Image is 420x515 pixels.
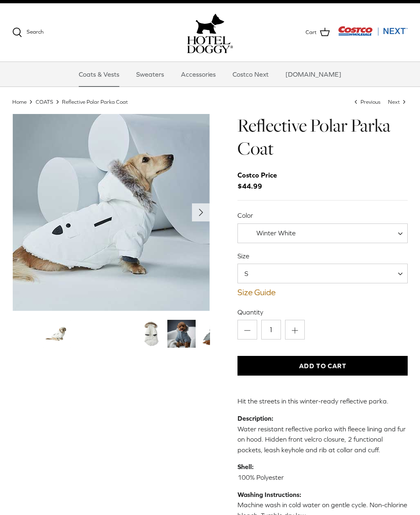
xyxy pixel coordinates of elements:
[388,99,408,105] a: Next
[237,224,408,244] span: Winter White
[278,62,349,87] a: [DOMAIN_NAME]
[237,414,408,456] p: Water resistant reflective parka with fleece lining and fur on hood. Hidden front velcro closure,...
[237,491,301,499] strong: Washing Instructions:
[36,99,53,105] a: COATS
[196,12,224,36] img: hoteldoggy.com
[12,114,210,311] a: Show Gallery
[137,320,165,349] a: Thumbnail Link
[256,230,296,237] span: Winter White
[237,356,408,376] button: Add to Cart
[361,99,381,105] span: Previous
[388,99,400,105] span: Next
[237,288,408,298] a: Size Guide
[173,62,223,87] a: Accessories
[238,229,312,238] span: Winter White
[12,320,41,349] a: Thumbnail Link
[237,463,253,471] strong: Shell:
[105,320,134,349] a: Thumbnail Link
[237,462,408,483] p: 100% Polyester
[237,415,273,422] strong: Description:
[306,29,317,37] span: Cart
[261,320,281,340] input: Quantity
[167,320,196,349] a: Thumbnail Link
[12,98,408,106] nav: Breadcrumbs
[12,28,43,38] a: Search
[27,29,43,35] span: Search
[12,99,27,105] a: Home
[237,170,285,192] span: $44.99
[74,320,103,349] a: Thumbnail Link
[338,32,408,38] a: Visit Costco Next
[43,320,72,349] a: Thumbnail Link
[237,264,408,284] span: S
[71,62,127,87] a: Coats & Vests
[238,269,265,278] span: S
[237,308,408,317] label: Quantity
[187,12,233,54] a: hoteldoggy.com hoteldoggycom
[62,99,128,105] a: Reflective Polar Parka Coat
[237,114,408,161] h1: Reflective Polar Parka Coat
[237,170,277,181] div: Costco Price
[225,62,276,87] a: Costco Next
[306,27,330,38] a: Cart
[199,320,227,349] a: Thumbnail Link
[237,397,408,407] p: Hit the streets in this winter-ready reflective parka.
[192,204,210,222] button: Next
[129,62,171,87] a: Sweaters
[237,252,408,261] label: Size
[353,99,382,105] a: Previous
[338,26,408,36] img: Costco Next
[237,211,408,220] label: Color
[187,36,233,54] img: hoteldoggycom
